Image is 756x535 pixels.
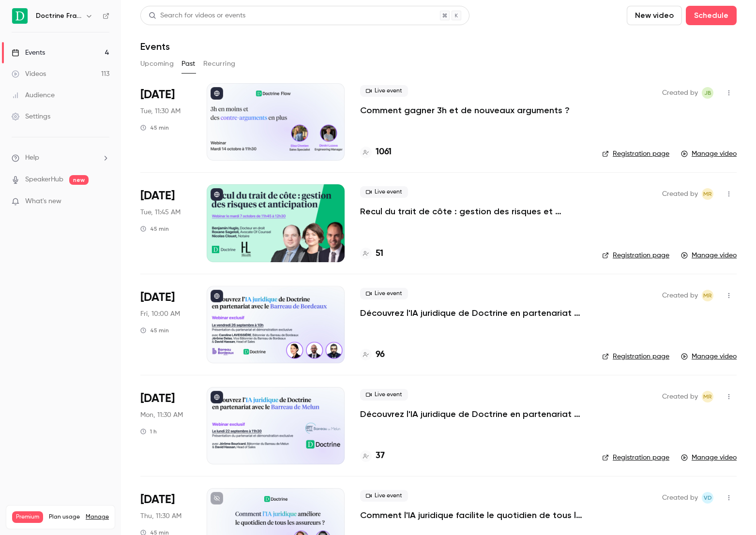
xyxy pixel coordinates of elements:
[360,186,408,198] span: Live event
[140,106,181,116] span: Tue, 11:30 AM
[98,197,109,206] iframe: Noticeable Trigger
[149,11,245,21] div: Search for videos or events
[140,387,191,464] div: Sep 22 Mon, 11:30 AM (Europe/Paris)
[681,453,737,462] a: Manage video
[702,492,713,504] span: Victoire Demortier
[140,290,175,305] span: [DATE]
[12,8,28,24] img: Doctrine France
[12,112,50,121] div: Settings
[703,188,712,200] span: MR
[25,175,63,185] a: SpeakerHub
[12,511,43,523] span: Premium
[360,146,392,159] a: 1061
[12,48,45,58] div: Events
[140,87,175,103] span: [DATE]
[181,56,196,72] button: Past
[49,513,80,521] span: Plan usage
[704,492,712,504] span: VD
[702,87,713,99] span: Justine Burel
[376,449,385,462] h4: 37
[662,290,698,301] span: Created by
[703,290,712,301] span: MR
[12,69,46,79] div: Videos
[360,288,408,299] span: Live event
[140,184,191,262] div: Oct 7 Tue, 11:45 AM (Europe/Paris)
[36,11,81,21] h6: Doctrine France
[360,408,587,420] a: Découvrez l'IA juridique de Doctrine en partenariat avec le Barreau de Melun
[702,290,713,301] span: Marguerite Rubin de Cervens
[681,352,737,361] a: Manage video
[360,449,385,462] a: 37
[376,146,392,159] h4: 1061
[360,307,587,319] a: Découvrez l'IA juridique de Doctrine en partenariat avec le Barreau de Bordeaux
[140,309,180,319] span: Fri, 10:00 AM
[360,509,587,521] a: Comment l'IA juridique facilite le quotidien de tous les assureurs ?
[86,513,109,521] a: Manage
[140,511,181,521] span: Thu, 11:30 AM
[140,286,191,363] div: Sep 26 Fri, 10:00 AM (Europe/Paris)
[25,196,61,207] span: What's new
[662,391,698,402] span: Created by
[12,153,109,163] li: help-dropdown-opener
[681,251,737,260] a: Manage video
[703,391,712,402] span: MR
[140,225,169,233] div: 45 min
[702,188,713,200] span: Marguerite Rubin de Cervens
[602,453,669,462] a: Registration page
[140,56,174,72] button: Upcoming
[360,206,587,217] a: Recul du trait de côte : gestion des risques et anticipation
[702,391,713,402] span: Marguerite Rubin de Cervens
[140,83,191,161] div: Oct 14 Tue, 11:30 AM (Europe/Paris)
[686,6,737,25] button: Schedule
[140,428,157,435] div: 1 h
[140,188,175,204] span: [DATE]
[140,492,175,507] span: [DATE]
[376,348,385,361] h4: 96
[602,352,669,361] a: Registration page
[376,247,383,260] h4: 51
[360,104,570,116] a: Comment gagner 3h et de nouveaux arguments ?
[360,389,408,401] span: Live event
[12,90,55,100] div: Audience
[602,251,669,260] a: Registration page
[662,492,698,504] span: Created by
[140,327,169,334] div: 45 min
[360,85,408,97] span: Live event
[360,490,408,502] span: Live event
[662,188,698,200] span: Created by
[140,124,169,132] div: 45 min
[704,87,711,99] span: JB
[203,56,236,72] button: Recurring
[360,348,385,361] a: 96
[662,87,698,99] span: Created by
[627,6,682,25] button: New video
[681,149,737,159] a: Manage video
[69,175,89,185] span: new
[140,391,175,406] span: [DATE]
[140,41,170,52] h1: Events
[140,410,183,420] span: Mon, 11:30 AM
[140,208,181,217] span: Tue, 11:45 AM
[360,247,383,260] a: 51
[25,153,39,163] span: Help
[602,149,669,159] a: Registration page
